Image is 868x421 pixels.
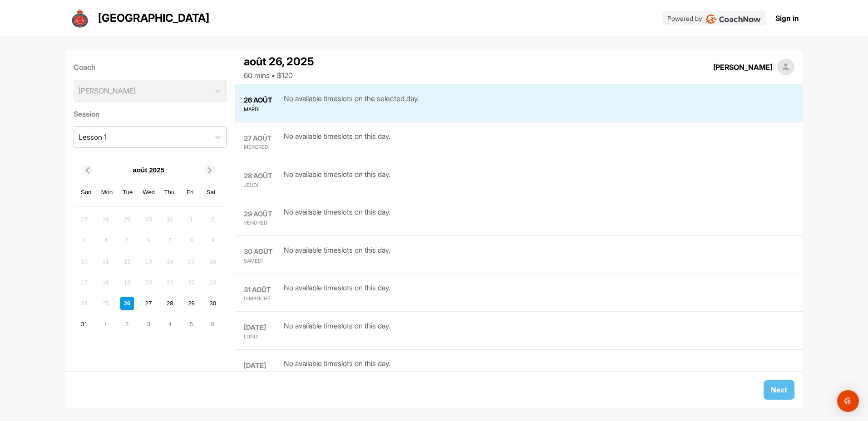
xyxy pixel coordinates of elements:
div: Not available Thursday, August 7th, 2025 [163,234,177,247]
div: Not available Sunday, August 17th, 2025 [78,276,91,289]
div: Not available Tuesday, August 19th, 2025 [120,276,134,289]
div: DIMANCHE [244,295,281,303]
div: Choose Saturday, September 6th, 2025 [206,318,220,331]
div: Not available Saturday, August 2nd, 2025 [206,213,220,226]
button: Next [764,380,794,400]
div: Not available Saturday, August 9th, 2025 [206,234,220,247]
div: 31 AOÛT [244,285,281,295]
div: Not available Monday, August 18th, 2025 [99,276,113,289]
label: Coach [74,62,227,73]
div: Not available Saturday, August 16th, 2025 [206,255,220,268]
img: CoachNow [705,15,761,24]
div: Not available Wednesday, August 13th, 2025 [142,255,155,268]
div: Not available Tuesday, August 12th, 2025 [120,255,134,268]
div: Not available Tuesday, July 29th, 2025 [120,213,134,226]
div: Not available Thursday, August 14th, 2025 [163,255,177,268]
div: LUNDI [244,333,281,341]
div: Not available Friday, August 8th, 2025 [185,234,198,247]
div: JEUDI [244,181,281,189]
div: Choose Friday, September 5th, 2025 [185,318,198,331]
div: Not available Monday, August 25th, 2025 [99,297,113,310]
div: Not available Sunday, August 24th, 2025 [78,297,91,310]
div: Not available Thursday, July 31st, 2025 [163,213,177,226]
div: Not available Sunday, August 3rd, 2025 [78,234,91,247]
div: Choose Tuesday, September 2nd, 2025 [120,318,134,331]
div: 28 AOÛT [244,171,281,181]
div: Choose Monday, September 1st, 2025 [99,318,113,331]
div: Not available Friday, August 1st, 2025 [185,213,198,226]
div: Sun [80,186,92,198]
p: Powered by [667,14,702,23]
a: Sign in [775,13,799,24]
div: Not available Wednesday, August 20th, 2025 [142,276,155,289]
div: Open Intercom Messenger [837,390,859,412]
div: Not available Sunday, August 10th, 2025 [78,255,91,268]
div: 27 AOÛT [244,133,281,144]
img: logo [69,7,91,29]
div: SAMEDI [244,257,281,265]
div: No available timeslots on this day. [284,131,390,151]
div: Choose Wednesday, August 27th, 2025 [142,297,155,310]
div: Choose Wednesday, September 3rd, 2025 [142,318,155,331]
div: Choose Friday, August 29th, 2025 [185,297,198,310]
div: [PERSON_NAME] [713,62,772,73]
div: Not available Monday, July 28th, 2025 [99,213,113,226]
div: No available timeslots on this day. [284,320,390,341]
div: Not available Monday, August 4th, 2025 [99,234,113,247]
div: MERCREDI [244,143,281,151]
div: VENDREDI [244,219,281,227]
div: No available timeslots on this day. [284,206,390,227]
div: Not available Monday, August 11th, 2025 [99,255,113,268]
div: Choose Sunday, August 31st, 2025 [78,318,91,331]
div: août 26, 2025 [244,54,314,70]
div: No available timeslots on this day. [284,358,390,378]
div: Not available Thursday, August 21st, 2025 [163,276,177,289]
div: No available timeslots on this day. [284,245,390,265]
div: Mon [101,186,113,198]
div: 26 AOÛT [244,95,281,106]
div: Choose Thursday, September 4th, 2025 [163,318,177,331]
div: month 2025-08 [76,211,221,332]
div: No available timeslots on this day. [284,282,390,303]
div: 30 AOÛT [244,247,281,257]
div: Not available Sunday, July 27th, 2025 [78,213,91,226]
div: Not available Friday, August 22nd, 2025 [185,276,198,289]
div: [DATE] [244,361,281,371]
div: Fri [184,186,196,198]
div: Not available Saturday, August 23rd, 2025 [206,276,220,289]
div: Sat [205,186,217,198]
div: Thu [163,186,175,198]
div: 60 mins • $120 [244,70,314,81]
div: Choose Tuesday, August 26th, 2025 [120,297,134,310]
div: Tue [122,186,134,198]
div: Not available Tuesday, August 5th, 2025 [120,234,134,247]
p: [GEOGRAPHIC_DATA] [98,10,209,26]
div: No available timeslots on the selected day. [284,93,419,113]
div: Choose Saturday, August 30th, 2025 [206,297,220,310]
p: août 2025 [133,165,164,176]
div: Choose Thursday, August 28th, 2025 [163,297,177,310]
div: 29 AOÛT [244,209,281,220]
div: No available timeslots on this day. [284,169,390,189]
div: Not available Friday, August 15th, 2025 [185,255,198,268]
div: MARDI [244,106,281,113]
img: square_default-ef6cabf814de5a2bf16c804365e32c732080f9872bdf737d349900a9daf73cf9.png [777,59,794,76]
div: Not available Wednesday, August 6th, 2025 [142,234,155,247]
label: Session [74,108,227,119]
div: Wed [143,186,154,198]
div: [DATE] [244,323,281,333]
div: Not available Wednesday, July 30th, 2025 [142,213,155,226]
div: Lesson 1 [79,132,107,142]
